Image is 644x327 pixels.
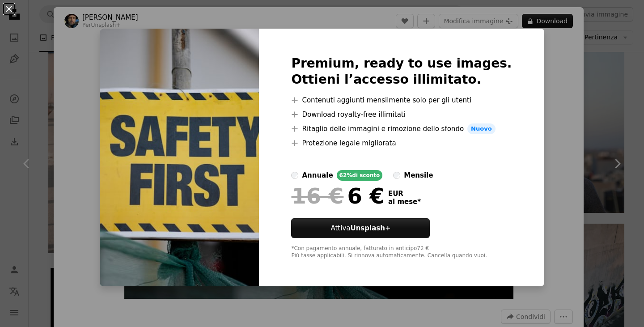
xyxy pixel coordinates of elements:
h2: Premium, ready to use images. Ottieni l’accesso illimitato. [291,55,512,88]
li: Protezione legale migliorata [291,138,512,149]
div: mensile [404,170,433,181]
input: annuale62%di sconto [291,172,298,179]
span: 16 € [291,184,343,208]
span: Nuovo [467,123,495,134]
div: 62% di sconto [337,170,383,181]
li: Download royalty-free illimitati [291,109,512,120]
span: al mese * [388,198,421,206]
strong: Unsplash+ [350,224,390,232]
button: AttivaUnsplash+ [291,218,430,238]
li: Ritaglio delle immagini e rimozione dello sfondo [291,123,512,134]
img: premium_photo-1677529102407-0d075eb2cbb9 [100,29,259,286]
span: EUR [388,190,421,198]
div: *Con pagamento annuale, fatturato in anticipo 72 € Più tasse applicabili. Si rinnova automaticame... [291,245,512,259]
input: mensile [393,172,400,179]
div: 6 € [291,184,384,208]
div: annuale [302,170,333,181]
li: Contenuti aggiunti mensilmente solo per gli utenti [291,95,512,106]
